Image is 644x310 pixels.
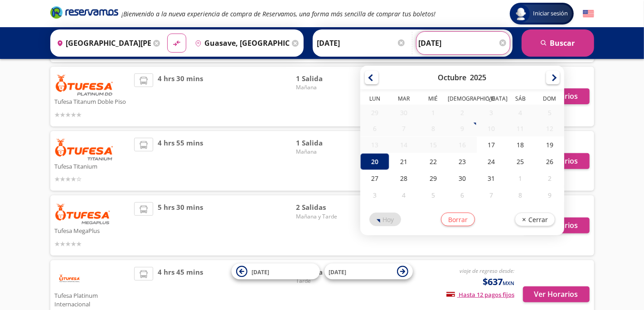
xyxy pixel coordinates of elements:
button: Buscar [522,29,594,57]
div: 30-Sep-25 [389,105,418,121]
span: 4 hrs 55 mins [158,138,203,184]
div: 05-Nov-25 [418,187,447,203]
span: [DATE] [252,268,270,276]
span: 1 Salida [296,138,359,148]
th: Sábado [506,95,535,105]
span: Iniciar sesión [530,9,572,18]
div: 06-Oct-25 [360,121,389,136]
th: Viernes [477,95,506,105]
button: Ver Horarios [523,286,590,302]
img: Tufesa Titanium [55,138,114,160]
span: 4 hrs 30 mins [158,73,203,120]
a: Brand Logo [50,5,118,22]
input: Buscar Destino [191,32,290,54]
img: Tufesa Platinum Internacional [55,267,84,290]
div: 05-Oct-25 [535,105,564,121]
th: Jueves [448,95,477,105]
small: MXN [503,280,514,286]
button: [DATE] [324,264,413,280]
th: Lunes [360,95,389,105]
span: Mañana [296,83,359,92]
p: Tufesa Titanum Doble Piso [55,96,130,107]
div: 04-Nov-25 [389,187,418,203]
div: 10-Oct-25 [477,121,506,136]
button: Borrar [441,213,475,226]
div: Octubre [438,73,466,82]
div: 03-Oct-25 [477,105,506,121]
div: 21-Oct-25 [389,153,418,170]
div: 25-Oct-25 [506,153,535,170]
div: 17-Oct-25 [477,136,506,153]
div: 24-Oct-25 [477,153,506,170]
div: 03-Nov-25 [360,187,389,203]
button: Hoy [369,213,401,226]
th: Domingo [535,95,564,105]
div: 31-Oct-25 [477,170,506,187]
div: 30-Oct-25 [448,170,477,187]
span: Mañana [296,148,359,156]
span: Hasta 12 pagos fijos [446,291,514,299]
em: viaje de regreso desde: [460,267,514,275]
div: 26-Oct-25 [535,153,564,170]
div: 07-Nov-25 [477,187,506,203]
div: 09-Nov-25 [535,187,564,203]
div: 16-Oct-25 [448,137,477,153]
div: 22-Oct-25 [418,153,447,170]
th: Martes [389,95,418,105]
span: Tarde [296,277,359,285]
span: Mañana y Tarde [296,213,359,221]
button: English [583,8,594,19]
div: 18-Oct-25 [506,136,535,153]
div: 11-Oct-25 [506,121,535,136]
div: 2025 [470,73,486,82]
p: Tufesa Titanium [55,160,130,171]
div: 29-Sep-25 [360,105,389,121]
th: Miércoles [418,95,447,105]
div: 01-Nov-25 [506,170,535,187]
div: 08-Oct-25 [418,121,447,136]
div: 27-Oct-25 [360,170,389,187]
div: 09-Oct-25 [448,121,477,136]
div: 20-Oct-25 [360,153,389,170]
p: Tufesa Platinum Internacional [55,290,130,309]
div: 08-Nov-25 [506,187,535,203]
span: 2 Salidas [296,202,359,213]
span: [DATE] [329,268,347,276]
span: 1 Salida [296,73,359,84]
button: [DATE] [232,264,320,280]
div: 15-Oct-25 [418,137,447,153]
div: 23-Oct-25 [448,153,477,170]
em: ¡Bienvenido a la nueva experiencia de compra de Reservamos, una forma más sencilla de comprar tus... [122,10,436,18]
div: 28-Oct-25 [389,170,418,187]
div: 02-Oct-25 [448,105,477,121]
div: 13-Oct-25 [360,137,389,153]
input: Opcional [419,32,508,54]
div: 04-Oct-25 [506,105,535,121]
p: Tufesa MegaPlus [55,225,130,236]
div: 14-Oct-25 [389,137,418,153]
i: Brand Logo [50,5,118,19]
button: Cerrar [515,213,555,226]
div: 02-Nov-25 [535,170,564,187]
input: Elegir Fecha [317,32,406,54]
div: 07-Oct-25 [389,121,418,136]
span: 5 hrs 30 mins [158,202,203,249]
span: $637 [483,275,514,289]
div: 12-Oct-25 [535,121,564,136]
div: 01-Oct-25 [418,105,447,121]
img: Tufesa Titanum Doble Piso [55,73,114,96]
img: Tufesa MegaPlus [55,202,111,225]
div: 19-Oct-25 [535,136,564,153]
input: Buscar Origen [53,32,151,54]
div: 29-Oct-25 [418,170,447,187]
div: 06-Nov-25 [448,187,477,203]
